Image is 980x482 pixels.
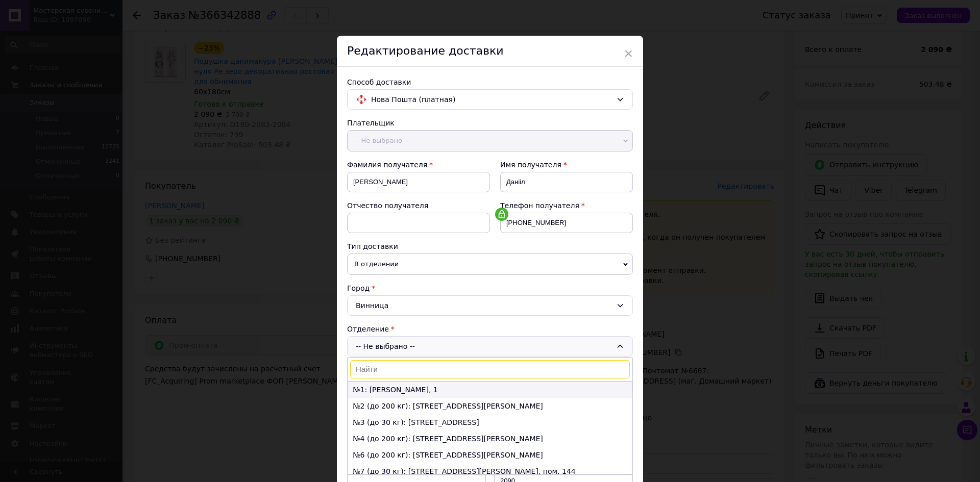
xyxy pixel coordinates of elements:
span: Нова Пошта (платная) [371,94,612,105]
span: Телефон получателя [500,201,579,210]
div: Винница [347,295,633,316]
li: №2 (до 200 кг): [STREET_ADDRESS][PERSON_NAME] [348,398,632,414]
span: Фамилия получателя [347,161,427,169]
span: Плательщик [347,119,395,127]
li: №7 (до 30 кг): [STREET_ADDRESS][PERSON_NAME], пом. 144 [348,463,632,479]
span: Тип доставки [347,242,398,250]
div: Город [347,283,633,293]
li: №4 (до 200 кг): [STREET_ADDRESS][PERSON_NAME] [348,430,632,447]
div: Редактирование доставки [337,36,643,67]
span: -- Не выбрано -- [347,130,633,151]
span: Имя получателя [500,161,561,169]
span: Отчество получателя [347,201,428,210]
input: Найти [350,360,630,378]
li: №3 (до 30 кг): [STREET_ADDRESS] [348,414,632,430]
div: Способ доставки [347,77,633,87]
span: В отделении [347,253,633,275]
li: №6 (до 200 кг): [STREET_ADDRESS][PERSON_NAME] [348,447,632,463]
li: №1: [PERSON_NAME], 1 [348,382,632,398]
span: × [624,45,633,62]
div: Отделение [347,324,633,334]
div: -- Не выбрано -- [347,336,633,357]
input: +380 [500,213,633,233]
